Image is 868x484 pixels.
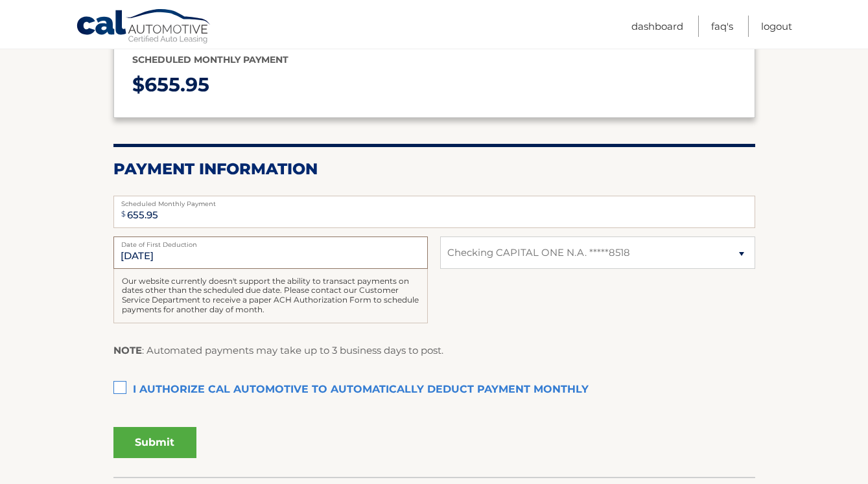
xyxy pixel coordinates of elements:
button: Submit [113,427,196,458]
div: Our website currently doesn't support the ability to transact payments on dates other than the sc... [113,269,428,323]
a: Cal Automotive [76,8,212,46]
h2: Payment Information [113,159,755,179]
p: $ [132,68,736,102]
p: : Automated payments may take up to 3 business days to post. [113,342,443,359]
a: FAQ's [711,16,733,37]
p: Scheduled monthly payment [132,52,736,68]
span: $ [117,200,130,229]
label: Date of First Deduction [113,236,428,247]
a: Dashboard [631,16,683,37]
label: Scheduled Monthly Payment [113,196,755,206]
a: Logout [761,16,792,37]
strong: NOTE [113,344,142,356]
input: Payment Amount [113,196,755,228]
input: Payment Date [113,236,428,269]
label: I authorize cal automotive to automatically deduct payment monthly [113,377,755,403]
span: 655.95 [145,73,209,97]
